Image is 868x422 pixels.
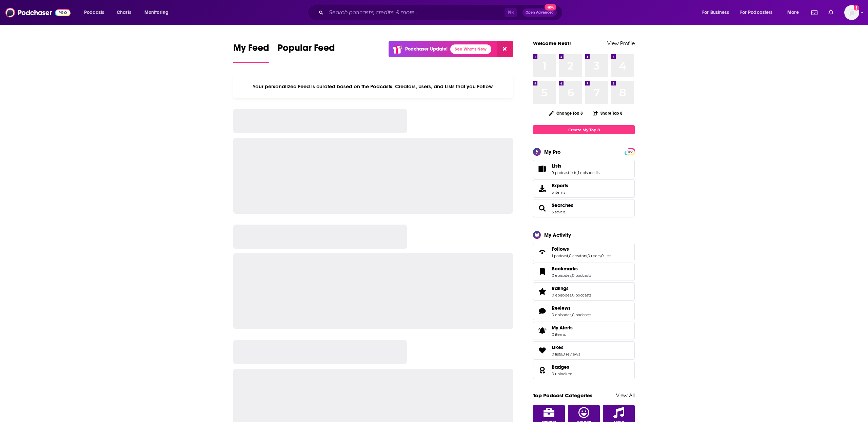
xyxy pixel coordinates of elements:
svg: Add a profile image [854,5,859,11]
a: Badges [535,365,549,375]
button: open menu [697,7,737,18]
a: 3 saved [552,210,565,214]
span: Lists [552,163,561,169]
button: open menu [783,7,807,18]
a: Reviews [535,306,549,316]
input: Search podcasts, credits, & more... [326,7,505,18]
span: , [571,273,572,278]
a: 0 podcasts [572,273,591,278]
span: , [577,170,578,175]
a: 0 lists [552,352,562,357]
a: 0 podcasts [572,312,591,317]
img: Podchaser - Follow, Share and Rate Podcasts [5,6,71,19]
div: My Activity [544,232,571,238]
span: For Podcasters [740,8,773,17]
span: , [568,253,569,258]
a: 0 unlocked [552,371,572,376]
button: open menu [79,7,113,18]
a: Exports [533,179,635,198]
span: Open Advanced [526,11,554,14]
a: View Profile [607,40,635,46]
a: Popular Feed [277,42,335,63]
a: 0 episodes [552,293,571,298]
span: Lists [533,160,635,178]
p: Podchaser Update! [405,46,448,52]
span: Bookmarks [552,266,578,272]
a: 0 users [588,253,600,258]
a: See What's New [450,44,491,54]
a: Bookmarks [552,266,591,272]
span: Ratings [552,285,569,291]
a: 1 episode list [578,170,601,175]
span: Logged in as systemsteam [844,5,859,20]
a: PRO [626,149,634,154]
a: Searches [552,202,573,208]
span: For Business [702,8,729,17]
button: Open AdvancedNew [522,8,557,17]
span: My Alerts [535,326,549,335]
a: Follows [552,246,611,252]
div: My Pro [544,149,561,155]
span: , [587,253,588,258]
a: Top Podcast Categories [533,392,592,399]
span: 5 items [552,190,568,195]
span: Follows [533,243,635,261]
span: Podcasts [84,8,104,17]
span: Reviews [552,305,571,311]
span: More [787,8,799,17]
a: 0 podcasts [572,293,591,298]
span: Monitoring [144,8,169,17]
a: 1 podcast [552,253,568,258]
a: Searches [535,204,549,213]
a: 0 lists [601,253,611,258]
a: 0 creators [569,253,587,258]
div: Your personalized Feed is curated based on the Podcasts, Creators, Users, and Lists that you Follow. [233,75,513,98]
a: View All [616,392,635,399]
span: , [562,352,563,357]
button: open menu [736,7,783,18]
a: Lists [535,164,549,174]
span: Likes [552,344,564,350]
span: ⌘ K [505,8,517,17]
button: Share Top 8 [592,107,623,120]
span: , [571,312,572,317]
a: 0 episodes [552,273,571,278]
span: Badges [552,364,569,370]
a: My Alerts [533,322,635,340]
span: Reviews [533,302,635,320]
span: My Feed [233,42,269,58]
span: Follows [552,246,569,252]
img: User Profile [844,5,859,20]
button: Change Top 8 [545,109,587,117]
a: Reviews [552,305,591,311]
span: Badges [533,361,635,379]
span: Likes [533,341,635,360]
a: Create My Top 8 [533,125,635,134]
a: Show notifications dropdown [809,7,820,18]
a: Ratings [552,285,591,291]
a: My Feed [233,42,269,63]
button: open menu [140,7,177,18]
a: Ratings [535,287,549,296]
div: Search podcasts, credits, & more... [314,5,569,20]
a: Likes [535,346,549,355]
a: 0 reviews [563,352,580,357]
span: Charts [117,8,131,17]
span: Searches [533,199,635,217]
a: 0 episodes [552,312,571,317]
span: Exports [535,184,549,193]
span: Ratings [533,282,635,301]
span: , [571,293,572,298]
span: My Alerts [552,325,573,331]
a: Likes [552,344,580,350]
span: Exports [552,183,568,189]
a: Lists [552,163,601,169]
a: Show notifications dropdown [826,7,836,18]
span: Bookmarks [533,263,635,281]
a: Welcome Next! [533,40,571,46]
a: Bookmarks [535,267,549,276]
span: Popular Feed [277,42,335,58]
